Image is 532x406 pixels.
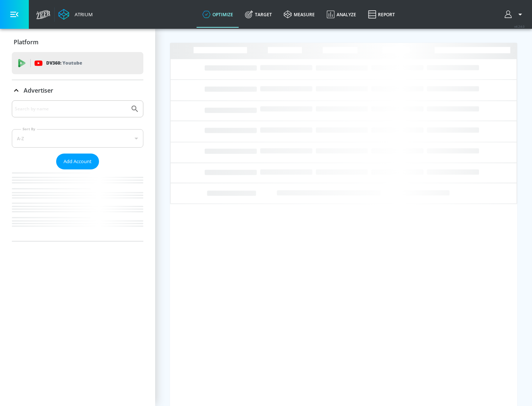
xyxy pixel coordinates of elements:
label: Sort By [21,127,37,131]
div: Atrium [72,11,93,18]
div: Advertiser [12,100,143,241]
p: Platform [14,38,38,46]
div: Advertiser [12,80,143,101]
span: Add Account [64,157,92,166]
input: Search by name [15,104,127,114]
div: A-Z [12,129,143,148]
a: measure [278,1,321,28]
a: Report [362,1,401,28]
div: DV360: Youtube [12,52,143,74]
p: Advertiser [24,86,53,94]
a: Atrium [58,9,93,20]
span: v 4.24.0 [514,24,525,28]
a: Target [239,1,278,28]
a: optimize [197,1,239,28]
button: Add Account [56,154,99,169]
div: Platform [12,32,143,52]
p: DV360: [46,59,82,67]
p: Youtube [62,59,82,67]
a: Analyze [321,1,362,28]
nav: list of Advertiser [12,169,143,241]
